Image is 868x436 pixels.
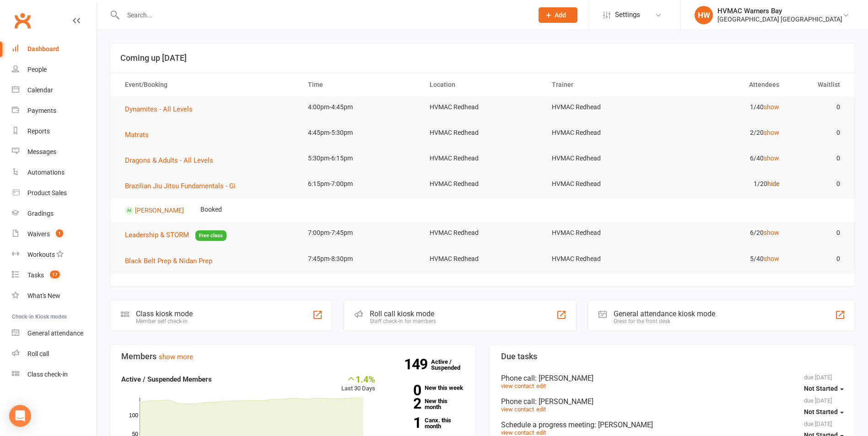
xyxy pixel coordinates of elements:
[389,383,421,397] strong: 0
[27,371,68,378] div: Class check-in
[717,15,842,23] div: [GEOGRAPHIC_DATA] [GEOGRAPHIC_DATA]
[27,271,44,279] div: Tasks
[12,121,97,142] a: Reports
[421,96,543,118] td: HVMAC Redhead
[370,318,436,324] div: Staff check-in for members
[764,255,779,262] a: show
[767,180,779,187] a: hide
[665,222,787,244] td: 6/20
[125,104,199,115] button: Dynamites - All Levels
[594,420,653,429] span: : [PERSON_NAME]
[501,352,844,361] h3: Due tasks
[125,129,155,140] button: Matrats
[125,156,213,165] span: Dragons & Adults - All Levels
[125,155,220,166] button: Dragons & Adults - All Levels
[614,318,715,324] div: Great for the front desk
[12,162,97,183] a: Automations
[125,257,212,265] span: Black Belt Prep & Nidan Prep
[11,9,34,32] a: Clubworx
[12,323,97,344] a: General attendance kiosk mode
[539,7,577,23] button: Add
[370,309,436,318] div: Roll call kiosk mode
[12,344,97,364] a: Roll call
[421,222,543,244] td: HVMAC Redhead
[12,39,97,59] a: Dashboard
[27,251,55,258] div: Workouts
[125,229,226,241] button: Leadership & STORMFree class
[535,397,593,406] span: : [PERSON_NAME]
[125,255,219,266] button: Black Belt Prep & Nidan Prep
[27,350,49,357] div: Roll call
[9,405,31,427] div: Open Intercom Messenger
[787,173,848,195] td: 0
[544,222,665,244] td: HVMAC Redhead
[421,73,543,96] th: Location
[125,105,193,113] span: Dynamites - All Levels
[787,248,848,270] td: 0
[555,11,566,19] span: Add
[665,173,787,195] td: 1/20
[787,73,848,96] th: Waitlist
[27,292,60,299] div: What's New
[12,245,97,265] a: Workouts
[27,169,65,176] div: Automations
[27,45,59,53] div: Dashboard
[300,96,421,118] td: 4:00pm-4:45pm
[135,207,184,214] a: [PERSON_NAME]
[431,352,471,378] a: 149Active / Suspended
[544,248,665,270] td: HVMAC Redhead
[27,128,50,135] div: Reports
[27,107,56,114] div: Payments
[300,148,421,169] td: 5:30pm-6:15pm
[389,385,464,391] a: 0New this week
[665,248,787,270] td: 5/40
[195,230,226,241] span: Free class
[12,265,97,286] a: Tasks 17
[544,96,665,118] td: HVMAC Redhead
[136,318,193,324] div: Member self check-in
[501,406,534,413] a: view contact
[389,397,421,410] strong: 2
[421,248,543,270] td: HVMAC Redhead
[764,129,779,136] a: show
[804,385,838,392] span: Not Started
[544,73,665,96] th: Trainer
[804,408,838,415] span: Not Started
[501,383,534,389] a: view contact
[136,309,193,318] div: Class kiosk mode
[159,353,193,361] a: show more
[501,397,844,406] div: Phone call
[56,229,63,237] span: 1
[615,5,640,25] span: Settings
[501,429,534,436] a: view contact
[12,101,97,121] a: Payments
[341,374,375,393] div: Last 30 Days
[665,148,787,169] td: 6/40
[665,122,787,144] td: 2/20
[12,142,97,162] a: Messages
[501,420,844,429] div: Schedule a progress meeting
[665,73,787,96] th: Attendees
[12,364,97,385] a: Class kiosk mode
[695,6,713,24] div: HW
[787,122,848,144] td: 0
[125,231,189,239] span: Leadership & STORM
[536,383,546,389] a: edit
[764,229,779,236] a: show
[764,154,779,162] a: show
[787,148,848,169] td: 0
[12,183,97,203] a: Product Sales
[614,309,715,318] div: General attendance kiosk mode
[120,9,527,21] input: Search...
[535,374,593,383] span: : [PERSON_NAME]
[544,148,665,169] td: HVMAC Redhead
[544,122,665,144] td: HVMAC Redhead
[27,86,53,94] div: Calendar
[27,330,83,337] div: General attendance
[27,66,47,73] div: People
[389,417,464,429] a: 1Canx. this month
[300,73,421,96] th: Time
[12,286,97,306] a: What's New
[717,7,842,15] div: HVMAC Warners Bay
[27,210,54,217] div: Gradings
